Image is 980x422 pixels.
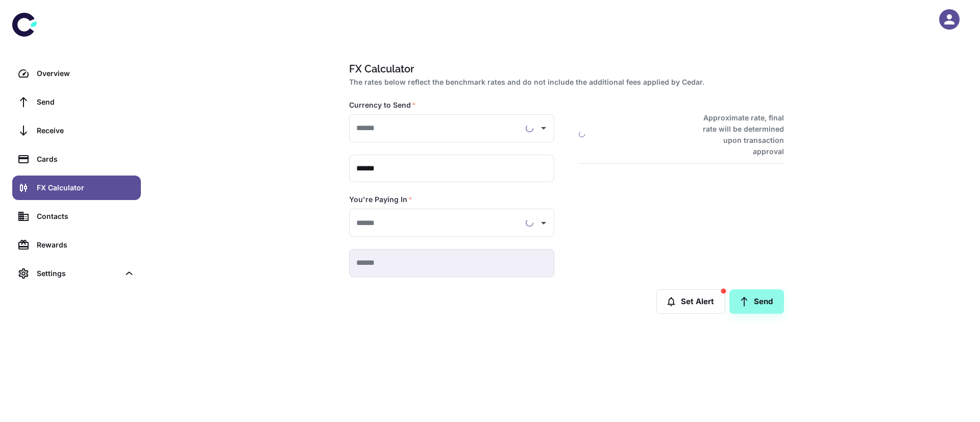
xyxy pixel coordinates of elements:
label: Currency to Send [349,100,416,110]
div: Settings [37,268,119,279]
a: Send [12,90,141,114]
h1: FX Calculator [349,61,780,77]
a: Contacts [12,204,141,229]
div: Overview [37,68,135,79]
div: Settings [12,261,141,286]
div: Send [37,96,135,108]
a: FX Calculator [12,176,141,200]
button: Open [536,216,551,230]
h6: Approximate rate, final rate will be determined upon transaction approval [692,112,784,157]
div: Cards [37,154,135,165]
button: Set Alert [656,289,725,314]
a: Cards [12,147,141,171]
a: Overview [12,61,141,86]
a: Receive [12,118,141,143]
div: Contacts [37,211,135,222]
div: Rewards [37,239,135,251]
a: Send [729,289,784,314]
button: Open [536,121,551,135]
label: You're Paying In [349,194,412,205]
div: Receive [37,125,135,136]
div: FX Calculator [37,182,135,193]
a: Rewards [12,233,141,257]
